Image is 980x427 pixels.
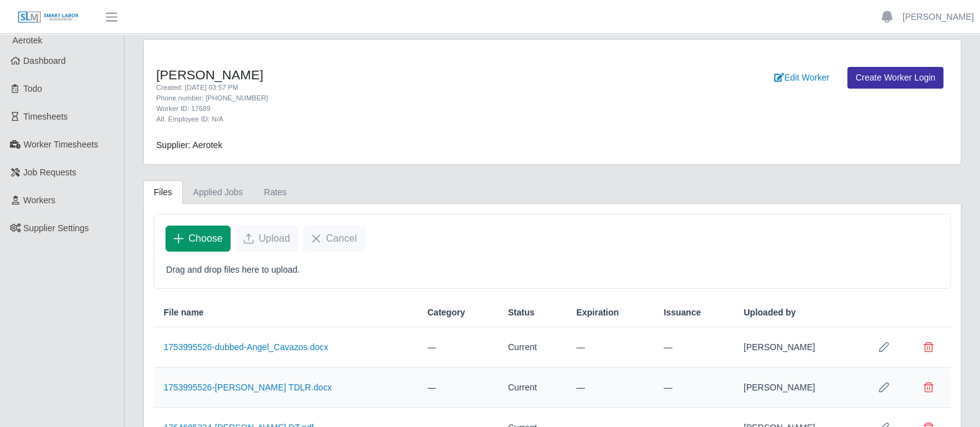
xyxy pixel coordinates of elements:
a: 1753995526-[PERSON_NAME] TDLR.docx [164,382,332,392]
p: Drag and drop files here to upload. [166,263,938,276]
div: Created: [DATE] 03:57 PM [156,82,611,93]
a: Files [143,180,183,205]
button: Row Edit [872,335,896,359]
span: Cancel [326,231,357,246]
span: Upload [258,231,290,246]
img: SLM Logo [17,11,79,24]
td: Current [498,327,566,368]
span: Supplier: Aerotek [156,140,223,150]
span: Workers [24,195,56,205]
td: — [417,368,498,408]
div: Alt. Employee ID: N/A [156,114,611,125]
span: Choose [188,231,223,246]
span: Worker Timesheets [24,139,98,149]
h4: [PERSON_NAME] [156,67,611,82]
a: Edit Worker [766,67,837,89]
span: Status [508,306,534,319]
span: Expiration [576,306,619,319]
span: Issuance [664,306,701,319]
span: Timesheets [24,112,68,121]
span: Dashboard [24,56,66,66]
a: [PERSON_NAME] [903,11,974,24]
span: Todo [24,84,42,94]
td: [PERSON_NAME] [734,327,862,368]
td: — [567,368,654,408]
span: File name [164,306,204,319]
button: Delete file [916,335,941,359]
span: Job Requests [24,167,77,177]
td: — [567,327,654,368]
span: Supplier Settings [24,223,89,233]
td: [PERSON_NAME] [734,368,862,408]
button: Delete file [916,375,941,400]
td: — [654,327,734,368]
button: Upload [236,226,298,252]
span: Aerotek [12,35,42,45]
button: Row Edit [872,375,896,400]
button: Choose [166,226,231,252]
button: Cancel [303,226,365,252]
td: — [417,327,498,368]
a: Create Worker Login [847,67,943,89]
td: — [654,368,734,408]
span: Uploaded by [744,306,796,319]
span: Category [427,306,465,319]
div: Worker ID: 17689 [156,103,611,114]
td: Current [498,368,566,408]
div: Phone number: [PHONE_NUMBER] [156,93,611,103]
a: 1753995526-dubbed-Angel_Cavazos.docx [164,342,328,352]
a: Rates [254,180,298,205]
a: Applied Jobs [183,180,254,205]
